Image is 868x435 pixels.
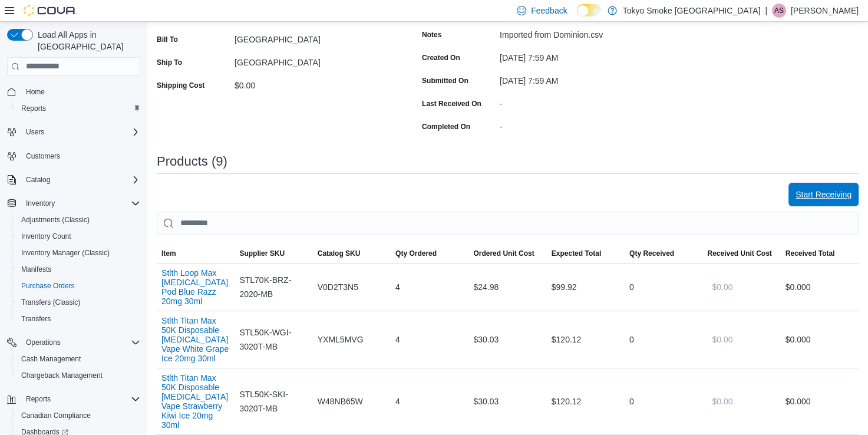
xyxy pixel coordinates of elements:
[2,172,145,188] button: Catalog
[21,149,65,163] a: Customers
[468,328,546,351] div: $30.03
[422,30,441,39] label: Notes
[625,275,702,299] div: 0
[21,104,46,113] span: Reports
[21,196,140,210] span: Inventory
[21,265,51,274] span: Manifests
[547,390,625,413] div: $120.12
[500,48,658,62] div: [DATE] 7:59 AM
[26,175,50,184] span: Catalog
[16,408,140,423] span: Canadian Compliance
[468,244,546,263] button: Ordered Unit Cost
[157,244,235,263] button: Item
[788,183,859,206] button: Start Receiving
[16,279,140,293] span: Purchase Orders
[21,354,81,364] span: Cash Management
[625,328,702,351] div: 0
[235,76,392,90] div: $0.00
[712,281,732,293] span: $0.00
[12,294,145,311] button: Transfers (Classic)
[796,189,852,200] span: Start Receiving
[391,244,468,263] button: Qty Ordered
[318,394,363,408] span: W48NB65W
[16,229,76,243] a: Inventory Count
[16,295,140,309] span: Transfers (Classic)
[707,328,737,351] button: $0.00
[422,99,481,108] label: Last Received On
[2,83,145,100] button: Home
[16,262,56,276] a: Manifests
[318,280,358,294] span: V0D2T3N5
[313,244,391,263] button: Catalog SKU
[12,351,145,367] button: Cash Management
[161,316,230,363] button: Stlth Titan Max 50K Disposable [MEDICAL_DATA] Vape White Grape Ice 20mg 30ml
[21,371,103,380] span: Chargeback Management
[395,249,437,258] span: Qty Ordered
[625,390,702,413] div: 0
[707,275,737,299] button: $0.00
[21,173,55,187] button: Catalog
[547,275,625,299] div: $99.92
[21,298,80,307] span: Transfers (Classic)
[318,249,361,258] span: Catalog SKU
[21,392,140,406] span: Reports
[12,212,145,228] button: Adjustments (Classic)
[786,332,854,347] div: $0.00 0
[21,314,51,324] span: Transfers
[16,352,85,366] a: Cash Management
[772,4,786,18] div: Ashlee Swarath
[2,147,145,164] button: Customers
[21,85,49,99] a: Home
[12,261,145,278] button: Manifests
[318,332,364,347] span: YXML5MVG
[16,229,140,243] span: Inventory Count
[500,25,658,39] div: Imported from Dominion.csv
[12,100,145,117] button: Reports
[500,94,658,108] div: -
[391,390,468,413] div: 4
[26,199,55,208] span: Inventory
[161,249,176,258] span: Item
[422,76,468,85] label: Submitted On
[16,368,107,383] a: Chargeback Management
[16,408,95,423] a: Canadian Compliance
[422,122,470,131] label: Completed On
[500,71,658,85] div: [DATE] 7:59 AM
[625,244,702,263] button: Qty Received
[774,4,784,18] span: AS
[791,4,859,18] p: [PERSON_NAME]
[2,195,145,212] button: Inventory
[391,328,468,351] div: 4
[16,213,94,227] a: Adjustments (Classic)
[21,84,140,99] span: Home
[781,244,859,263] button: Received Total
[26,127,44,137] span: Users
[786,394,854,408] div: $0.00 0
[21,173,140,187] span: Catalog
[12,278,145,294] button: Purchase Orders
[235,30,392,44] div: [GEOGRAPHIC_DATA]
[473,249,534,258] span: Ordered Unit Cost
[21,125,49,139] button: Users
[16,295,85,309] a: Transfers (Classic)
[16,213,140,227] span: Adjustments (Classic)
[157,154,227,169] h3: Products (9)
[16,312,55,326] a: Transfers
[21,392,55,406] button: Reports
[531,5,567,17] span: Feedback
[16,368,140,383] span: Chargeback Management
[623,4,761,18] p: Tokyo Smoke [GEOGRAPHIC_DATA]
[500,117,658,131] div: -
[21,248,110,258] span: Inventory Manager (Classic)
[391,275,468,299] div: 4
[26,151,60,161] span: Customers
[468,275,546,299] div: $24.98
[21,196,60,210] button: Inventory
[21,335,65,350] button: Operations
[161,373,230,430] button: Stlth Titan Max 50K Disposable [MEDICAL_DATA] Vape Strawberry Kiwi Ice 20mg 30ml
[577,4,602,17] input: Dark Mode
[552,249,601,258] span: Expected Total
[2,124,145,140] button: Users
[547,244,625,263] button: Expected Total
